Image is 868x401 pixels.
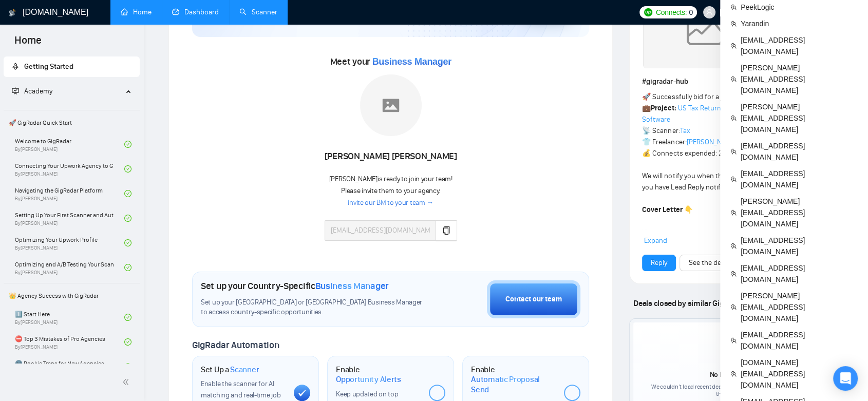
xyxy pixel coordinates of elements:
span: check-circle [124,165,131,173]
span: Scanner [230,365,259,375]
h1: Set Up a [201,365,259,375]
span: [PERSON_NAME][EMAIL_ADDRESS][DOMAIN_NAME] [741,290,858,324]
span: team [730,148,737,155]
a: [PERSON_NAME] [686,138,737,146]
span: team [730,209,737,216]
span: check-circle [124,363,131,370]
span: team [730,271,737,277]
span: [EMAIL_ADDRESS][DOMAIN_NAME] [741,329,858,352]
span: team [730,176,737,182]
a: homeHome [121,8,152,16]
span: team [730,304,737,310]
div: Contact our team [505,294,562,305]
button: copy [436,220,457,241]
a: Navigating the GigRadar PlatformBy[PERSON_NAME] [15,182,124,205]
span: team [730,115,737,121]
strong: Cover Letter 👇 [642,205,692,214]
a: Tax [680,126,690,135]
span: [EMAIL_ADDRESS][DOMAIN_NAME] [741,235,858,257]
span: Business Manager [315,280,389,292]
a: Welcome to GigRadarBy[PERSON_NAME] [15,133,124,156]
span: check-circle [124,215,131,222]
span: Home [6,33,50,54]
span: Meet your [330,56,451,67]
span: GigRadar Automation [192,339,279,351]
span: team [730,4,737,10]
img: placeholder.png [360,74,422,136]
span: Expand [644,236,667,245]
strong: Project: [651,104,676,112]
span: Yarandin [741,18,858,29]
span: team [730,76,737,82]
a: searchScanner [239,8,277,16]
span: Academy [24,87,52,96]
span: team [730,21,737,27]
span: No Deals to Show [710,370,763,379]
span: Business Manager [372,56,451,67]
span: [EMAIL_ADDRESS][DOMAIN_NAME] [741,262,858,285]
a: Connecting Your Upwork Agency to GigRadarBy[PERSON_NAME] [15,158,124,180]
span: [EMAIL_ADDRESS][DOMAIN_NAME] [741,140,858,163]
a: Optimizing Your Upwork ProfileBy[PERSON_NAME] [15,232,124,254]
a: See the details [688,257,733,269]
span: Opportunity Alerts [336,374,401,385]
img: logo [9,5,16,21]
button: Contact our team [487,280,580,318]
span: Getting Started [24,62,73,71]
span: [PERSON_NAME][EMAIL_ADDRESS][DOMAIN_NAME] [741,62,858,96]
span: team [730,243,737,249]
span: team [730,337,737,343]
a: 🌚 Rookie Traps for New Agencies [15,355,124,378]
span: [PERSON_NAME][EMAIL_ADDRESS][DOMAIN_NAME] [741,196,858,230]
span: [DOMAIN_NAME][EMAIL_ADDRESS][DOMAIN_NAME] [741,357,858,391]
span: Connects: [656,7,687,18]
span: team [730,43,737,49]
h1: # gigradar-hub [642,76,831,87]
span: double-left [122,377,133,387]
a: Invite our BM to your team → [348,198,433,208]
li: Getting Started [4,56,140,77]
span: user [706,9,713,16]
span: 👑 Agency Success with GigRadar [5,285,139,306]
a: US Tax Return Preparer using Drake Software [642,104,787,124]
span: team [730,371,737,377]
span: check-circle [124,314,131,321]
span: 🚀 GigRadar Quick Start [5,112,139,133]
span: Academy [12,87,52,96]
a: Setting Up Your First Scanner and Auto-BidderBy[PERSON_NAME] [15,207,124,230]
h1: Enable [336,365,421,385]
span: copy [442,226,450,235]
span: rocket [12,63,19,70]
h1: Set up your Country-Specific [201,280,389,292]
span: Set up your [GEOGRAPHIC_DATA] or [GEOGRAPHIC_DATA] Business Manager to access country-specific op... [201,298,429,317]
span: [EMAIL_ADDRESS][DOMAIN_NAME] [741,168,858,190]
span: [PERSON_NAME][EMAIL_ADDRESS][DOMAIN_NAME] [741,101,858,135]
span: PeekLogic [741,2,858,13]
h1: Enable [471,365,556,395]
a: dashboardDashboard [172,8,219,16]
span: Please invite them to your agency. [341,186,440,195]
span: Deals closed by similar GigRadar users [629,294,768,312]
span: Automatic Proposal Send [471,374,556,394]
span: [PERSON_NAME] is ready to join your team! [329,175,452,183]
span: [EMAIL_ADDRESS][DOMAIN_NAME] [741,34,858,57]
div: Open Intercom Messenger [833,366,858,391]
img: upwork-logo.png [644,8,652,16]
span: check-circle [124,239,131,246]
span: check-circle [124,264,131,271]
span: We couldn’t load recent deals right now or none have been closed in the last 30 days. [648,383,825,397]
a: ⛔ Top 3 Mistakes of Pro AgenciesBy[PERSON_NAME] [15,331,124,353]
span: check-circle [124,338,131,346]
span: check-circle [124,190,131,197]
div: [PERSON_NAME] [PERSON_NAME] [325,148,457,165]
a: Optimizing and A/B Testing Your Scanner for Better ResultsBy[PERSON_NAME] [15,256,124,279]
span: check-circle [124,141,131,148]
button: Reply [642,255,676,271]
a: 1️⃣ Start HereBy[PERSON_NAME] [15,306,124,329]
button: See the details [680,255,742,271]
span: fund-projection-screen [12,87,19,94]
a: Reply [651,257,667,269]
span: 0 [689,7,693,18]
